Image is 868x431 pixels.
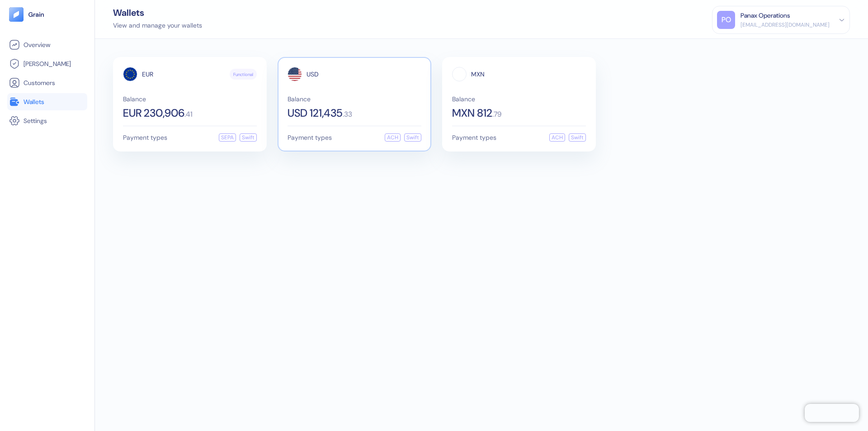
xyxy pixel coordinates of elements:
a: [PERSON_NAME] [9,58,85,69]
span: Payment types [288,134,332,141]
img: logo-tablet-V2.svg [9,7,24,22]
span: Customers [24,78,55,87]
div: [EMAIL_ADDRESS][DOMAIN_NAME] [741,21,830,29]
span: Balance [288,96,421,102]
span: USD 121,435 [288,108,343,118]
div: Wallets [113,8,202,17]
iframe: Chatra live chat [805,404,859,422]
span: [PERSON_NAME] [24,59,71,68]
div: Panax Operations [741,11,790,20]
div: ACH [549,133,565,142]
img: logo [28,11,45,18]
span: . 79 [492,111,501,118]
span: EUR [142,71,153,77]
span: . 33 [343,111,352,118]
div: SEPA [219,133,236,142]
a: Customers [9,77,85,88]
a: Overview [9,39,85,50]
span: Wallets [24,97,44,106]
span: Payment types [452,134,496,141]
span: Settings [24,116,47,125]
div: Swift [404,133,421,142]
span: USD [307,71,319,77]
span: EUR 230,906 [123,108,184,118]
span: Balance [123,96,257,102]
a: Settings [9,115,85,126]
span: . 41 [184,111,193,118]
a: Wallets [9,96,85,107]
span: Payment types [123,134,167,141]
span: MXN 812 [452,108,492,118]
span: Balance [452,96,586,102]
span: Functional [233,71,253,78]
div: ACH [385,133,401,142]
div: PO [717,11,735,29]
div: Swift [569,133,586,142]
div: Swift [240,133,257,142]
span: MXN [471,71,485,77]
span: Overview [24,40,50,49]
div: View and manage your wallets [113,21,202,30]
